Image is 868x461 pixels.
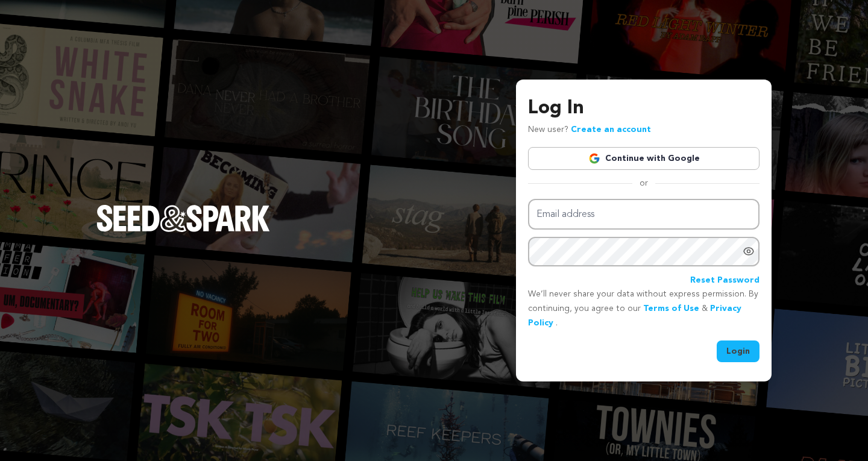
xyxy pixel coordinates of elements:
a: Terms of Use [643,304,699,313]
img: Seed&Spark Logo [96,205,270,231]
h3: Log In [528,94,759,123]
input: Email address [528,199,759,230]
a: Seed&Spark Homepage [96,205,270,256]
span: or [632,177,655,189]
button: Login [717,340,759,362]
p: We’ll never share your data without express permission. By continuing, you agree to our & . [528,287,759,330]
a: Reset Password [690,274,759,288]
p: New user? [528,123,651,137]
a: Continue with Google [528,147,759,170]
a: Show password as plain text. Warning: this will display your password on the screen. [743,245,755,257]
img: Google logo [588,152,600,165]
a: Privacy Policy [528,304,741,327]
a: Create an account [571,125,651,134]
